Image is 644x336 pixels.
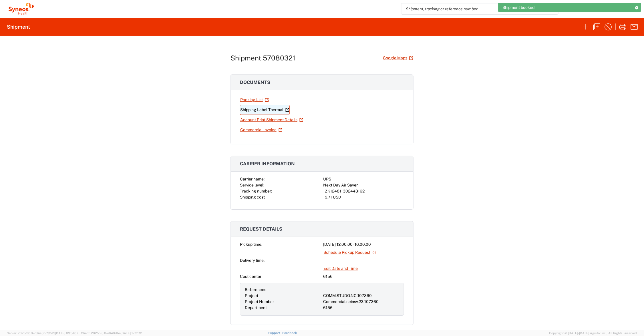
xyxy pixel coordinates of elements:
a: Edit Date and Time [323,264,358,274]
span: [DATE] 17:21:12 [121,331,142,335]
span: Pickup time: [240,242,262,247]
div: 6156 [323,274,404,280]
div: 19.71 USD [323,194,404,200]
a: Shipping Label Thermal [240,105,290,115]
span: Cost center [240,274,261,279]
div: UPS [323,176,404,182]
span: Client: 2025.20.0-e640dba [81,331,142,335]
div: Project [245,293,321,299]
a: Schedule Pickup Request [323,247,377,258]
div: Department [245,305,321,311]
span: [DATE] 09:51:07 [55,331,78,335]
a: Support [268,331,283,335]
input: Shipment, tracking or reference number [401,3,550,14]
a: Commercial Invoice [240,125,283,135]
a: Account Print Shipment Details [240,115,304,125]
div: - [323,258,404,264]
div: 1ZK124811302443162 [323,188,404,194]
div: Project Number [245,299,321,305]
span: Tracking number: [240,189,272,193]
span: Service level: [240,183,264,187]
span: Copyright © [DATE]-[DATE] Agistix Inc., All Rights Reserved [549,331,637,336]
span: Server: 2025.20.0-734e5bc92d9 [7,331,78,335]
div: 6156 [323,305,399,311]
span: Shipment booked [502,5,534,10]
a: Feedback [282,331,297,335]
span: Carrier name: [240,177,265,181]
a: Packing List [240,95,269,105]
h2: Shipment [7,23,30,30]
div: COMM.STUDO.NC.107360 [323,293,399,299]
div: Commercial.ncinsv.23.107360 [323,299,399,305]
h1: Shipment 57080321 [230,54,295,62]
span: Carrier information [240,161,295,166]
a: Google Maps [383,53,414,63]
span: Request details [240,226,282,232]
div: Next Day Air Saver [323,182,404,188]
span: References [245,287,266,292]
span: Delivery time: [240,258,265,263]
div: [DATE] 12:00:00 - 16:00:00 [323,241,404,247]
span: Documents [240,80,270,85]
span: Shipping cost [240,195,265,199]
